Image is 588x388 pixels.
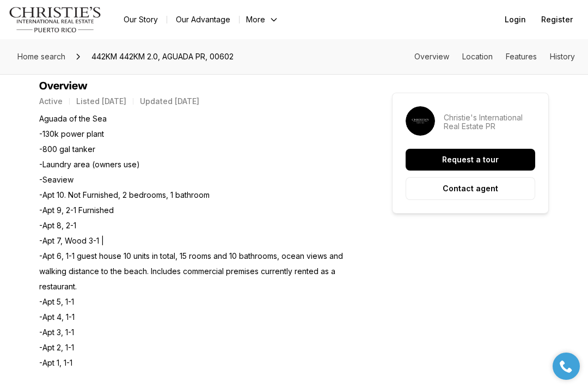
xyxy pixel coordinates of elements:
[498,9,532,31] button: Login
[550,52,575,61] a: Skip to: History
[443,184,498,193] p: Contact agent
[535,9,579,31] button: Register
[406,149,535,171] button: Request a tour
[39,80,353,93] h4: Overview
[240,12,285,27] button: More
[414,52,575,61] nav: Page section menu
[406,177,535,200] button: Contact agent
[115,12,167,27] a: Our Story
[462,52,493,61] a: Skip to: Location
[541,15,573,24] span: Register
[505,15,526,24] span: Login
[506,52,537,61] a: Skip to: Features
[444,113,535,131] p: Christie's International Real Estate PR
[76,97,126,106] p: Listed [DATE]
[13,48,70,65] a: Home search
[17,52,65,61] span: Home search
[167,12,239,27] a: Our Advantage
[414,52,449,61] a: Skip to: Overview
[9,7,102,33] img: logo
[39,97,63,106] p: Active
[140,97,199,106] p: Updated [DATE]
[442,155,499,164] p: Request a tour
[87,48,238,65] span: 442KM 442KM 2.0, AGUADA PR, 00602
[39,111,353,371] p: Aguada of the Sea -130k power plant -800 gal tanker -Laundry area (owners use) -Seaview -Apt 10. ...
